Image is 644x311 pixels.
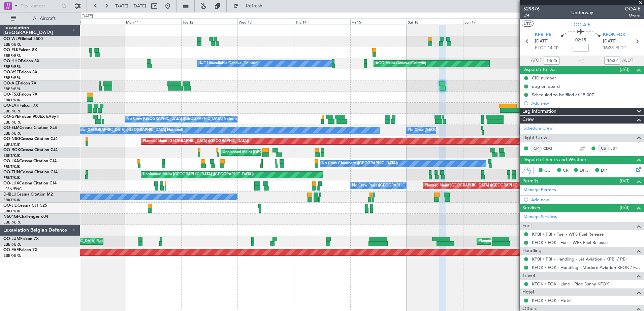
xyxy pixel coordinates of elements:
[3,48,19,52] span: OO-ELK
[3,131,22,136] a: EBBR/BRU
[3,248,19,252] span: OO-FAE
[535,38,549,45] span: [DATE]
[3,142,20,147] a: EBKT/KJK
[625,12,641,18] span: Owner
[3,181,19,185] span: OO-LUX
[532,240,608,245] a: KFOK / FOK - Fuel - WFS Fuel Release
[3,237,39,241] a: OO-LUMFalcon 7X
[574,21,591,28] span: OO-AIE
[70,125,183,135] div: No Crew [GEOGRAPHIC_DATA] ([GEOGRAPHIC_DATA] National)
[523,214,557,220] a: Manage Services
[531,100,641,106] div: Add new
[3,215,19,219] span: N604GF
[535,45,546,51] span: ETOT
[479,236,601,246] div: Planned Maint [GEOGRAPHIC_DATA] ([GEOGRAPHIC_DATA] National)
[620,66,630,73] span: (3/3)
[3,120,22,125] a: EBBR/BRU
[18,16,71,21] span: All Aircraft
[3,81,18,85] span: OO-AIE
[622,57,633,64] span: ALDT
[522,247,542,255] span: Handling
[3,148,20,152] span: OO-ROK
[408,125,521,135] div: No Crew [GEOGRAPHIC_DATA] ([GEOGRAPHIC_DATA] National)
[3,109,22,114] a: EBBR/BRU
[7,13,73,24] button: All Aircraft
[3,204,47,208] a: OO-JIDCessna CJ1 525
[575,37,586,44] span: 02:15
[522,134,547,142] span: Flight Crew
[3,81,36,85] a: OO-AIEFalcon 7X
[3,115,59,119] a: OO-GPEFalcon 900EX EASy II
[611,145,626,151] a: JST
[580,167,590,174] span: DFC,
[3,93,19,97] span: OO-FSX
[82,13,93,19] div: [DATE]
[230,1,270,11] button: Refresh
[115,3,146,9] span: [DATE] - [DATE]
[543,145,558,151] a: CDG
[3,115,19,119] span: OO-GPE
[3,137,20,141] span: OO-NSG
[3,186,22,192] a: LFSN/ENC
[3,198,20,203] a: EBKT/KJK
[3,126,20,130] span: OO-SLM
[322,159,398,169] div: No Crew Chambery ([GEOGRAPHIC_DATA])
[352,181,419,191] div: No Crew Paris ([GEOGRAPHIC_DATA])
[3,70,19,74] span: OO-VSF
[3,242,22,247] a: EBBR/BRU
[548,45,558,51] span: 14:10
[522,222,532,230] span: Fuel
[3,153,20,158] a: EBKT/KJK
[522,272,535,280] span: Travel
[523,187,556,194] a: Manage Permits
[3,181,57,185] a: OO-LUXCessna Citation CJ4
[522,66,556,74] span: Dispatch To-Dos
[615,45,626,51] span: ELDT
[3,59,21,63] span: OO-HHO
[3,37,43,41] a: OO-WLPGlobal 5500
[3,104,38,108] a: OO-LAHFalcon 7X
[3,193,53,197] a: D-IBLUCessna Citation M2
[620,204,630,211] span: (8/8)
[522,21,534,27] button: UTC
[603,32,625,38] span: KFOK FOK
[3,220,22,225] a: EBBR/BRU
[532,256,627,262] a: KPBI / PBI - Handling - Jet Aviation - KPBI / PBI
[535,32,553,38] span: KPBI PBI
[3,159,19,163] span: OO-LXA
[294,19,350,25] div: Thu 14
[598,145,609,152] div: CS
[3,64,22,69] a: EBBR/BRU
[531,57,542,64] span: ATOT
[3,93,37,97] a: OO-FSXFalcon 7X
[376,59,426,69] div: AOG Maint Geneva (Cointrin)
[3,87,22,92] a: EBBR/BRU
[3,98,20,103] a: EBKT/KJK
[240,4,268,8] span: Refresh
[531,197,641,203] div: Add new
[522,177,538,185] span: Permits
[181,19,237,25] div: Tue 12
[3,137,58,141] a: OO-NSGCessna Citation CJ4
[544,57,560,65] input: --:--
[3,215,48,219] a: N604GFChallenger 604
[125,19,181,25] div: Mon 11
[350,19,407,25] div: Fri 15
[532,75,556,81] div: CID number
[532,265,641,270] a: KFOK / FOK - Handling - Modern Aviation KFOK / FOK
[143,136,249,146] div: Planned Maint [GEOGRAPHIC_DATA] ([GEOGRAPHIC_DATA])
[3,75,22,80] a: EBBR/BRU
[522,108,556,115] span: Leg Information
[3,204,18,208] span: OO-JID
[522,204,540,212] span: Services
[601,167,607,174] span: DP
[604,57,620,65] input: --:--
[68,19,125,25] div: Sun 10
[519,19,576,25] div: Mon 18
[532,281,609,287] a: KFOK / FOK - Limo - Ride Sunny KFOK
[532,231,604,237] a: KPBI / PBI - Fuel - WFS Fuel Release
[532,92,594,98] div: Scheduled to be filed at 15:00Z
[3,193,17,197] span: D-IBLU
[3,42,22,47] a: EBBR/BRU
[3,209,20,214] a: EBKT/KJK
